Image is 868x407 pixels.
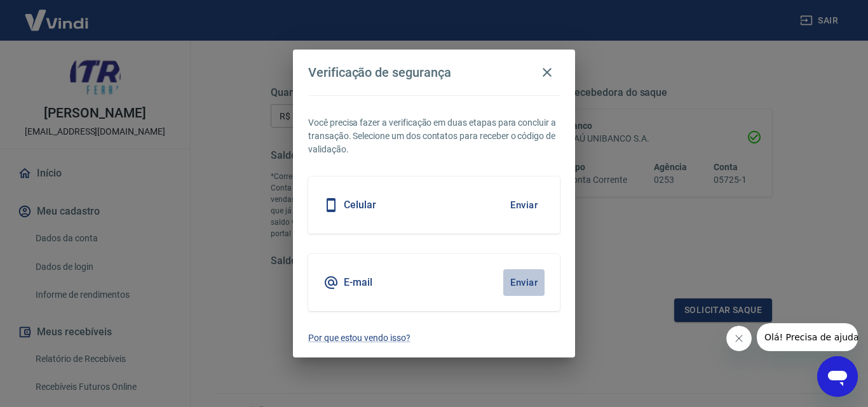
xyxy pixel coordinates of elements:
span: Olá! Precisa de ajuda? [8,9,107,19]
iframe: Fechar mensagem [726,326,752,351]
button: Enviar [503,269,545,296]
iframe: Botão para abrir a janela de mensagens [817,356,858,397]
h5: E-mail [344,276,372,289]
button: Enviar [503,192,545,218]
h4: Verificação de segurança [308,65,451,80]
p: Você precisa fazer a verificação em duas etapas para concluir a transação. Selecione um dos conta... [308,116,560,156]
a: Por que estou vendo isso? [308,331,560,345]
h5: Celular [344,199,376,211]
iframe: Mensagem da empresa [757,323,858,351]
